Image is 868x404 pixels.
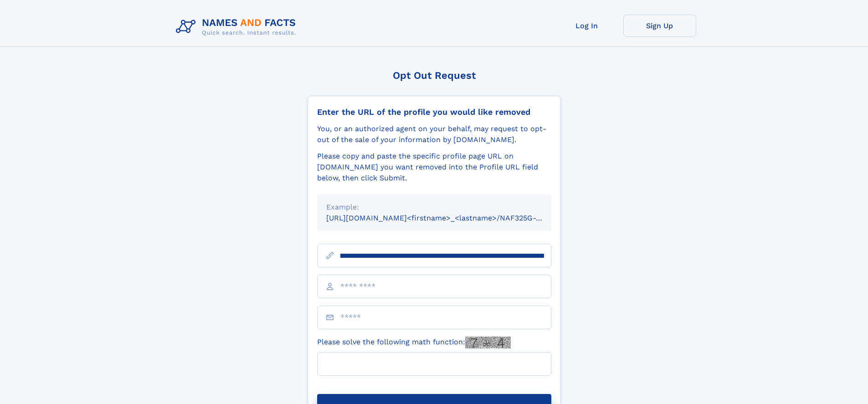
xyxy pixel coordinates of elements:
[326,202,542,213] div: Example:
[317,107,551,117] div: Enter the URL of the profile you would like removed
[317,337,511,348] label: Please solve the following math function:
[623,15,696,37] a: Sign Up
[308,70,561,81] div: Opt Out Request
[317,151,551,184] div: Please copy and paste the specific profile page URL on [DOMAIN_NAME] you want removed into the Pr...
[550,15,623,37] a: Log In
[317,123,551,145] div: You, or an authorized agent on your behalf, may request to opt-out of the sale of your informatio...
[326,214,569,222] small: [URL][DOMAIN_NAME]<firstname>_<lastname>/NAF325G-xxxxxxxx
[172,15,303,39] img: Logo Names and Facts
